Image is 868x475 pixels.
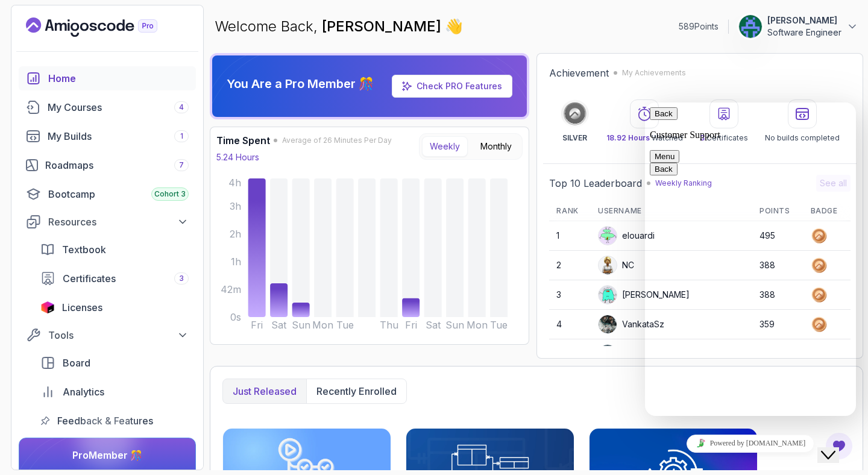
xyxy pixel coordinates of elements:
td: 4 [549,310,591,339]
img: default monster avatar [599,286,617,304]
button: user profile image[PERSON_NAME]Software Engineer [738,14,858,39]
tspan: Tue [490,319,508,331]
span: Board [63,356,90,370]
tspan: Sat [271,319,287,331]
p: Recently enrolled [316,384,397,398]
span: Analytics [63,385,104,399]
a: certificates [33,266,196,291]
p: Welcome Back, [215,17,463,36]
tspan: 42m [221,283,241,295]
p: You Are a Pro Member 🎊 [227,75,374,92]
span: Cohort 3 [154,189,186,199]
div: NC [598,256,634,275]
span: Textbook [62,242,106,257]
p: [PERSON_NAME] [767,14,841,27]
button: Recently enrolled [306,379,406,403]
th: Username [591,201,752,221]
tspan: 0s [230,311,241,323]
th: Rank [549,201,591,221]
tspan: Mon [312,319,333,331]
img: user profile image [599,315,617,333]
p: Software Engineer [767,27,841,39]
a: bootcamp [19,182,196,206]
tspan: Sun [292,319,310,331]
iframe: chat widget [645,430,856,457]
span: 18.92 Hours [606,133,650,142]
img: user profile image [599,345,617,363]
iframe: chat widget [817,427,856,463]
span: 👋 [443,14,466,38]
a: builds [19,124,196,148]
div: My Builds [48,129,189,143]
tspan: Fri [251,319,263,331]
tspan: Mon [467,319,488,331]
tspan: 2h [230,228,241,240]
div: My Courses [48,100,189,115]
button: Monthly [473,136,520,157]
span: Feedback & Features [57,414,153,428]
div: elouardi [598,226,655,245]
a: licenses [33,295,196,319]
iframe: chat widget [645,102,856,416]
img: default monster avatar [599,227,617,245]
div: Roadmaps [45,158,189,172]
tspan: Sat [426,319,441,331]
p: 589 Points [679,20,719,33]
div: VankataSz [598,315,664,334]
p: 5.24 Hours [216,151,259,163]
tspan: Sun [445,319,464,331]
a: analytics [33,380,196,404]
td: 3 [549,280,591,310]
tspan: 1h [231,256,241,268]
a: Check PRO Features [392,75,512,98]
span: 4 [179,102,184,112]
p: My Achievements [622,68,686,78]
a: courses [19,95,196,119]
td: 1 [549,221,591,251]
span: 1 [180,131,183,141]
img: user profile image [599,256,617,274]
a: textbook [33,237,196,262]
button: Just released [223,379,306,403]
span: Certificates [63,271,116,286]
tspan: 4h [228,177,241,189]
div: mightypandac6ab1 [598,344,697,363]
p: SILVER [562,133,587,143]
div: Resources [48,215,189,229]
a: board [33,351,196,375]
img: user profile image [739,15,762,38]
tspan: Thu [380,319,398,331]
a: roadmaps [19,153,196,177]
h2: Achievement [549,66,609,80]
span: Licenses [62,300,102,315]
span: Average of 26 Minutes Per Day [282,136,392,145]
td: 2 [549,251,591,280]
div: Bootcamp [48,187,189,201]
h3: Time Spent [216,133,270,148]
tspan: Tue [336,319,354,331]
span: 3 [179,274,184,283]
img: jetbrains icon [40,301,55,313]
td: 5 [549,339,591,369]
h2: Top 10 Leaderboard [549,176,642,190]
a: home [19,66,196,90]
button: Resources [19,211,196,233]
button: Weekly [422,136,468,157]
div: Tools [48,328,189,342]
a: Landing page [26,17,185,37]
tspan: 3h [230,200,241,212]
a: Check PRO Features [417,81,502,91]
span: 7 [179,160,184,170]
tspan: Fri [405,319,417,331]
span: [PERSON_NAME] [322,17,445,35]
p: Watched [606,133,683,143]
div: Home [48,71,189,86]
div: [PERSON_NAME] [598,285,690,304]
a: feedback [33,409,196,433]
p: Just released [233,384,297,398]
button: Tools [19,324,196,346]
